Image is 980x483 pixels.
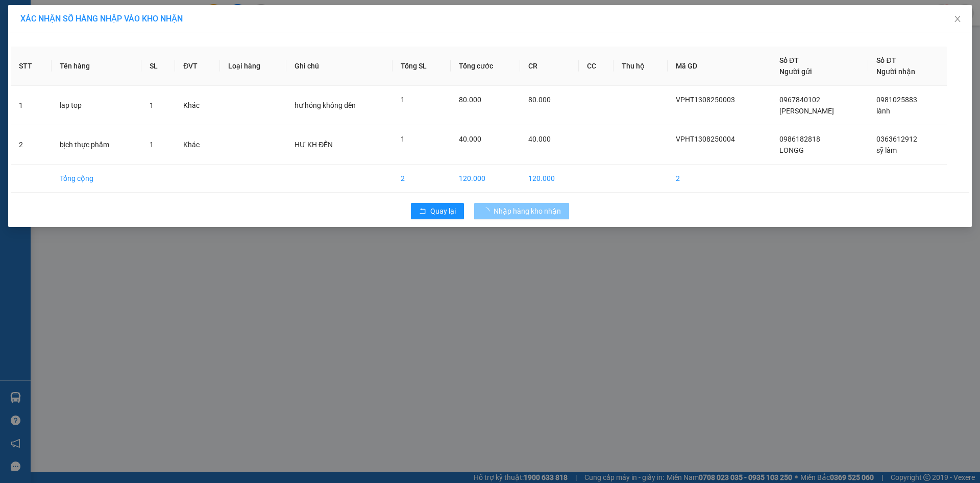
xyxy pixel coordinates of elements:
[528,135,551,143] span: 40.000
[876,56,896,64] span: Số ĐT
[20,14,183,24] span: XÁC NHẬN SỐ HÀNG NHẬP VÀO KHO NHẬN
[175,125,220,165] td: Khác
[482,208,494,215] span: loading
[876,107,890,115] span: lành
[614,47,668,86] th: Thu hộ
[401,96,405,104] span: 1
[11,86,52,125] td: 1
[876,67,915,76] span: Người nhận
[494,205,561,217] span: Nhập hàng kho nhận
[401,135,405,143] span: 1
[393,165,451,193] td: 2
[451,165,520,193] td: 120.000
[459,96,481,104] span: 80.000
[520,47,579,86] th: CR
[953,15,962,23] span: close
[430,205,456,217] span: Quay lại
[779,56,799,64] span: Số ĐT
[52,125,142,165] td: bịch thực phẩm
[175,86,220,125] td: Khác
[419,208,426,216] span: rollback
[295,101,356,109] span: hư hỏng không đền
[150,141,154,149] span: 1
[451,47,520,86] th: Tổng cước
[779,135,820,143] span: 0986182818
[411,203,464,219] button: rollbackQuay lại
[286,47,393,86] th: Ghi chú
[11,47,52,86] th: STT
[459,135,481,143] span: 40.000
[876,96,917,104] span: 0981025883
[220,47,286,86] th: Loại hàng
[141,47,175,86] th: SL
[52,165,142,193] td: Tổng cộng
[779,96,820,104] span: 0967840102
[779,107,834,115] span: [PERSON_NAME]
[876,135,917,143] span: 0363612912
[295,141,333,149] span: HƯ KH ĐỀN
[876,146,897,154] span: sỹ lâm
[520,165,579,193] td: 120.000
[393,47,451,86] th: Tổng SL
[528,96,551,104] span: 80.000
[676,96,735,104] span: VPHT1308250003
[52,86,142,125] td: lap top
[150,101,154,109] span: 1
[943,5,972,34] button: Close
[668,47,771,86] th: Mã GD
[579,47,614,86] th: CC
[779,146,804,154] span: LONGG
[779,67,812,76] span: Người gửi
[11,125,52,165] td: 2
[52,47,142,86] th: Tên hàng
[474,203,569,219] button: Nhập hàng kho nhận
[175,47,220,86] th: ĐVT
[668,165,771,193] td: 2
[676,135,735,143] span: VPHT1308250004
